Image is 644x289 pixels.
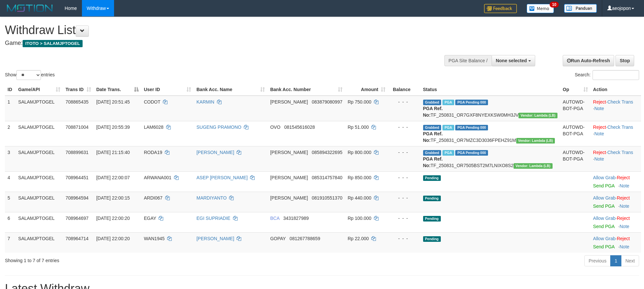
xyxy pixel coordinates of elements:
[591,171,641,192] td: ·
[96,125,130,130] span: [DATE] 20:55:39
[66,150,88,155] span: 708899631
[5,3,55,13] img: MOTION_logo.png
[615,55,634,66] a: Stop
[442,100,454,105] span: Marked by aeoameng
[63,84,94,96] th: Trans ID: activate to sort column ascending
[610,255,621,266] a: 1
[312,175,342,180] span: Copy 085314757840 to clipboard
[593,216,617,221] span: ·
[442,125,454,130] span: Marked by aeoameng
[96,216,130,221] span: [DATE] 22:00:20
[270,195,308,201] span: [PERSON_NAME]
[196,150,234,155] a: [PERSON_NAME]
[527,4,554,13] img: Button%20Memo.svg
[348,125,369,130] span: Rp 51.000
[5,121,16,146] td: 2
[593,224,615,229] a: Send PGA
[455,100,488,105] span: PGA Pending
[312,195,342,201] span: Copy 081910551370 to clipboard
[391,124,418,130] div: - - -
[391,174,418,181] div: - - -
[593,244,615,249] a: Send PGA
[5,70,55,80] label: Show entries
[144,236,165,241] span: WAN1945
[16,96,63,121] td: SALAMJPTOGEL
[270,216,279,221] span: BCA
[423,100,441,105] span: Grabbed
[5,40,423,47] h4: Game:
[144,195,163,201] span: ARDI067
[594,131,604,136] a: Note
[284,125,315,130] span: Copy 081545616028 to clipboard
[607,99,633,105] a: Check Trans
[5,192,16,212] td: 5
[5,232,16,253] td: 7
[270,125,280,130] span: OVO
[348,175,371,180] span: Rp 850.000
[617,216,630,221] a: Reject
[66,216,88,221] span: 708964697
[391,149,418,156] div: - - -
[345,84,388,96] th: Amount: activate to sort column ascending
[388,84,420,96] th: Balance
[94,84,141,96] th: Date Trans.: activate to sort column descending
[5,84,16,96] th: ID
[444,55,492,66] div: PGA Site Balance /
[144,175,171,180] span: ARWANA001
[16,171,63,192] td: SALAMJPTOGEL
[492,55,535,66] button: None selected
[348,99,371,105] span: Rp 750.000
[560,96,591,121] td: AUTOWD-BOT-PGA
[584,255,611,266] a: Previous
[591,146,641,171] td: · ·
[66,236,88,241] span: 708964714
[196,99,214,105] a: KARMIN
[420,121,560,146] td: TF_250831_OR7MZC3D3036FPEHZ91M
[591,96,641,121] td: · ·
[16,84,63,96] th: Game/API: activate to sort column ascending
[620,224,630,229] a: Note
[593,203,615,209] a: Send PGA
[420,146,560,171] td: TF_250831_OR7505BST2M7LNIXO8S2
[620,183,630,188] a: Note
[593,236,615,241] a: Allow Grab
[575,70,639,80] label: Search:
[617,195,630,201] a: Reject
[564,4,597,13] img: panduan.png
[270,236,285,241] span: GOPAY
[5,212,16,232] td: 6
[16,192,63,212] td: SALAMJPTOGEL
[593,175,615,180] a: Allow Grab
[66,175,88,180] span: 708964451
[617,175,630,180] a: Reject
[267,84,345,96] th: Bank Acc. Number: activate to sort column ascending
[620,244,630,249] a: Note
[420,96,560,121] td: TF_250831_OR7GXF8NYEXKSW0MH3JV
[144,125,164,130] span: LAM6028
[196,175,247,180] a: ASEP [PERSON_NAME]
[391,235,418,242] div: - - -
[196,195,226,201] a: MARDIYANTO
[66,125,88,130] span: 708871004
[591,121,641,146] td: · ·
[391,215,418,222] div: - - -
[591,232,641,253] td: ·
[560,121,591,146] td: AUTOWD-BOT-PGA
[593,236,617,241] span: ·
[593,183,615,188] a: Send PGA
[423,175,441,181] span: Pending
[620,203,630,209] a: Note
[607,150,633,155] a: Check Trans
[593,175,617,180] span: ·
[594,156,604,162] a: Note
[16,212,63,232] td: SALAMJPTOGEL
[290,236,320,241] span: Copy 081267788659 to clipboard
[455,125,488,130] span: PGA Pending
[66,195,88,201] span: 708964594
[348,216,371,221] span: Rp 100.000
[270,150,308,155] span: [PERSON_NAME]
[141,84,194,96] th: User ID: activate to sort column ascending
[442,150,454,156] span: Marked by aeoameng
[591,212,641,232] td: ·
[5,146,16,171] td: 3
